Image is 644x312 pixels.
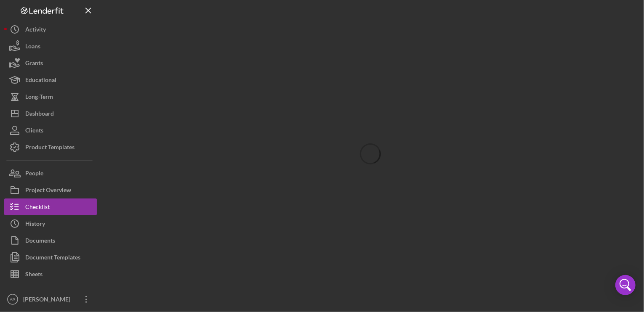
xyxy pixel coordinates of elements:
button: AR[PERSON_NAME] [4,291,97,308]
div: Dashboard [25,105,54,124]
text: AR [10,297,15,302]
div: Document Templates [25,249,80,268]
div: Activity [25,21,46,40]
div: Open Intercom Messenger [615,275,636,295]
div: [PERSON_NAME] [21,291,76,310]
button: Sheets [4,266,97,283]
div: Checklist [25,198,50,217]
div: Sheets [25,266,43,285]
div: History [25,215,45,234]
button: Checklist [4,198,97,215]
div: Grants [25,55,43,74]
button: Long-Term [4,88,97,105]
button: History [4,215,97,232]
button: People [4,165,97,182]
div: Project Overview [25,182,71,201]
div: Long-Term [25,88,53,107]
button: Clients [4,122,97,139]
button: Product Templates [4,139,97,156]
button: Loans [4,38,97,55]
div: Product Templates [25,139,75,158]
button: Dashboard [4,105,97,122]
button: Documents [4,232,97,249]
div: People [25,165,43,184]
button: Grants [4,55,97,71]
div: Educational [25,71,56,90]
div: Clients [25,122,43,141]
button: Educational [4,71,97,88]
div: Loans [25,38,40,57]
button: Project Overview [4,182,97,198]
div: Documents [25,232,55,251]
button: Activity [4,21,97,38]
button: Document Templates [4,249,97,266]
